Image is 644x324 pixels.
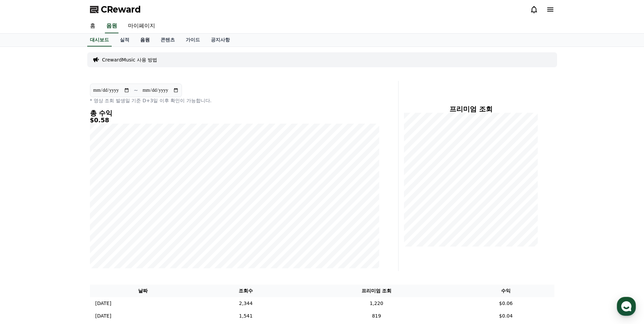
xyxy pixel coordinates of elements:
[21,226,25,231] span: 홈
[95,312,111,320] p: [DATE]
[155,34,180,47] a: 콘텐츠
[196,310,295,322] td: 1,541
[295,297,457,310] td: 1,220
[105,19,118,33] a: 음원
[101,4,141,15] span: CReward
[295,310,457,322] td: 819
[123,19,161,33] a: 마이페이지
[196,297,295,310] td: 2,344
[95,300,111,307] p: [DATE]
[134,86,138,94] p: ~
[135,34,155,47] a: 음원
[458,285,554,297] th: 수익
[62,226,70,231] span: 대화
[85,19,101,33] a: 홈
[114,34,135,47] a: 실적
[90,285,196,297] th: 날짜
[404,105,538,113] h4: 프리미엄 조회
[87,34,112,47] a: 대시보드
[295,285,457,297] th: 프리미엄 조회
[180,34,205,47] a: 가이드
[458,297,554,310] td: $0.06
[90,97,379,104] p: * 영상 조회 발생일 기준 D+3일 이후 확인이 가능합니다.
[102,56,158,63] a: CrewardMusic 사용 방법
[45,215,88,232] a: 대화
[88,215,130,232] a: 설정
[196,285,295,297] th: 조회수
[205,34,235,47] a: 공지사항
[105,226,113,231] span: 설정
[458,310,554,322] td: $0.04
[90,117,379,124] h5: $0.58
[90,4,141,15] a: CReward
[2,215,45,232] a: 홈
[90,109,379,117] h4: 총 수익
